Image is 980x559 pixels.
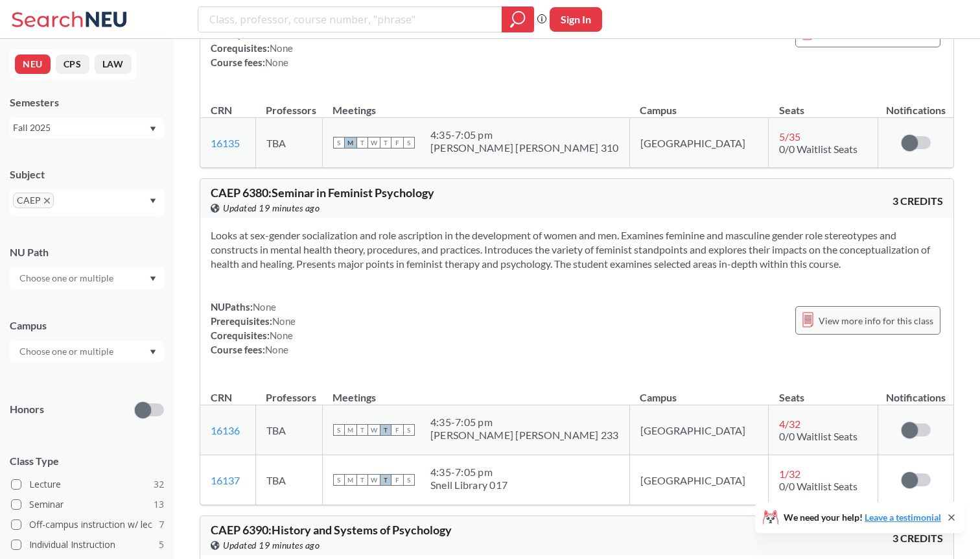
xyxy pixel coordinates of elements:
[10,245,164,259] div: NU Path
[15,54,51,74] button: NEU
[150,350,156,355] svg: Dropdown arrow
[95,54,132,74] button: LAW
[368,137,380,149] span: W
[391,424,403,436] span: F
[150,126,156,132] svg: Dropdown arrow
[345,424,356,436] span: M
[345,137,356,149] span: M
[356,137,368,149] span: T
[253,301,276,313] span: None
[430,479,507,492] div: Snell Library 017
[159,538,164,552] span: 5
[333,474,345,486] span: S
[10,318,164,333] div: Campus
[154,497,164,512] span: 13
[629,90,768,118] th: Campus
[150,198,156,204] svg: Dropdown arrow
[11,476,164,493] label: Lecture
[255,377,322,405] th: Professors
[211,523,452,537] span: CAEP 6390 : History and Systems of Psychology
[892,194,943,208] span: 3 CREDITS
[211,103,232,117] div: CRN
[629,455,768,505] td: [GEOGRAPHIC_DATA]
[629,118,768,168] td: [GEOGRAPHIC_DATA]
[265,344,288,355] span: None
[255,455,322,505] td: TBA
[211,137,240,149] a: 16135
[13,344,122,359] input: Choose one or multiple
[779,468,800,480] span: 1 / 32
[380,137,391,149] span: T
[333,137,345,149] span: S
[769,90,878,118] th: Seats
[333,424,345,436] span: S
[403,137,415,149] span: S
[150,276,156,281] svg: Dropdown arrow
[391,137,403,149] span: F
[10,454,164,468] span: Class Type
[159,517,164,532] span: 7
[502,6,534,32] div: magnifying glass
[430,128,619,141] div: 4:35 - 7:05 pm
[878,90,953,118] th: Notifications
[779,430,857,442] span: 0/0 Waitlist Seats
[13,193,54,208] span: CAEPX to remove pill
[892,531,943,545] span: 3 CREDITS
[211,12,296,69] div: NUPaths: Prerequisites: Corequisites: Course fees:
[11,496,164,513] label: Seminar
[403,474,415,486] span: S
[10,340,164,363] div: Dropdown arrow
[430,429,619,442] div: [PERSON_NAME] [PERSON_NAME] 233
[322,377,629,405] th: Meetings
[13,270,122,286] input: Choose one or multiple
[265,56,288,68] span: None
[550,7,602,32] button: Sign In
[223,538,320,553] span: Updated 19 minutes ago
[211,300,296,357] div: NUPaths: Prerequisites: Corequisites: Course fees:
[255,90,322,118] th: Professors
[208,8,493,30] input: Class, professor, course number, "phrase"
[380,424,391,436] span: T
[154,477,164,492] span: 32
[211,228,943,271] section: Looks at sex-gender socialization and role ascription in the development of women and men. Examin...
[56,54,89,74] button: CPS
[356,424,368,436] span: T
[430,466,507,479] div: 4:35 - 7:05 pm
[779,418,800,430] span: 4 / 32
[819,313,933,329] span: View more info for this class
[779,130,800,143] span: 5 / 35
[211,390,232,405] div: CRN
[255,118,322,168] td: TBA
[368,424,380,436] span: W
[211,474,240,486] a: 16137
[211,424,240,436] a: 16136
[11,516,164,533] label: Off-campus instruction w/ lec
[13,121,148,135] div: Fall 2025
[255,405,322,455] td: TBA
[769,377,878,405] th: Seats
[10,117,164,138] div: Fall 2025Dropdown arrow
[10,189,164,216] div: CAEPX to remove pillDropdown arrow
[322,90,629,118] th: Meetings
[878,377,953,405] th: Notifications
[223,201,320,215] span: Updated 19 minutes ago
[368,474,380,486] span: W
[270,329,293,341] span: None
[430,141,619,154] div: [PERSON_NAME] [PERSON_NAME] 310
[784,513,941,522] span: We need your help!
[779,143,857,155] span: 0/0 Waitlist Seats
[270,42,293,54] span: None
[779,480,857,492] span: 0/0 Waitlist Seats
[380,474,391,486] span: T
[510,10,526,29] svg: magnifying glass
[430,416,619,429] div: 4:35 - 7:05 pm
[44,198,50,204] svg: X to remove pill
[865,512,941,523] a: Leave a testimonial
[10,267,164,289] div: Dropdown arrow
[629,405,768,455] td: [GEOGRAPHIC_DATA]
[391,474,403,486] span: F
[403,424,415,436] span: S
[272,315,296,327] span: None
[629,377,768,405] th: Campus
[11,536,164,553] label: Individual Instruction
